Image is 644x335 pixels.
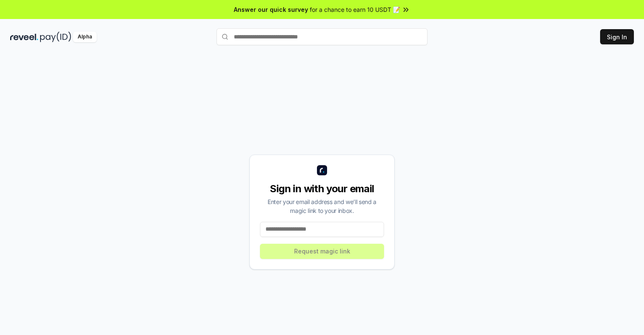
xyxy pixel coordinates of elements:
[260,182,384,196] div: Sign in with your email
[600,29,634,44] button: Sign In
[317,165,327,175] img: logo_small
[10,32,38,42] img: reveel_dark
[40,32,71,42] img: pay_id
[310,5,400,14] span: for a chance to earn 10 USDT 📝
[73,32,97,42] div: Alpha
[234,5,308,14] span: Answer our quick survey
[260,197,384,215] div: Enter your email address and we’ll send a magic link to your inbox.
